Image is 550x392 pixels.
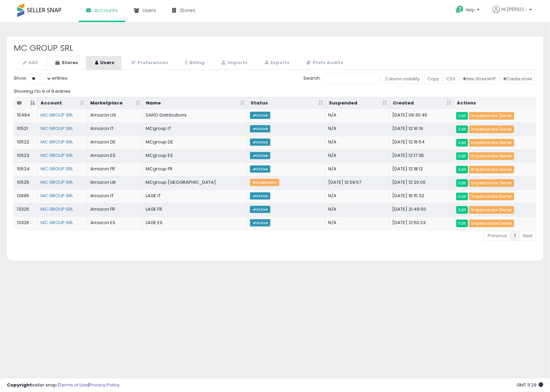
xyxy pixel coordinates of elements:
td: MCgroup [GEOGRAPHIC_DATA] [143,176,247,190]
a: Edit [456,139,468,147]
select: Showentries [26,73,52,84]
span: Stores [180,7,195,14]
td: N/A [325,217,390,230]
span: Help [466,7,475,13]
td: [DATE] 12:16:54 [390,136,454,149]
td: Amazon ES [87,217,143,230]
td: Amazon UK [87,176,143,190]
td: N/A [325,136,390,149]
a: MC GROUP SRL [41,165,73,172]
a: MC GROUP SRL [41,152,73,159]
td: LAGE IT [143,190,247,203]
a: MC GROUP SRL [41,139,73,145]
a: Impersonate Owner [469,152,514,160]
span: Active [250,125,270,132]
a: Edit [456,179,468,187]
td: [DATE] 12:20:00 [390,176,454,190]
td: 13325 [14,203,38,217]
a: Edit [456,125,468,133]
a: Billing [176,56,212,70]
a: MC GROUP SRL [41,125,73,132]
label: Show entries [14,73,68,84]
a: MC GROUP SRL [41,206,73,212]
a: Next [519,231,536,241]
th: Status: activate to sort column ascending [248,97,326,110]
td: [DATE] 12:16:19 [390,122,454,136]
th: Marketplace: activate to sort column ascending [87,97,143,110]
td: N/A [325,190,390,203]
a: Edit [456,193,468,200]
a: Edit [456,152,468,160]
h2: MC GROUP SRL [14,43,536,52]
span: Column visibility [385,76,420,82]
a: Hi [PERSON_NAME] [492,6,532,21]
a: New Store MVP [460,73,499,84]
td: SANO Distributions [143,109,247,122]
td: N/A [325,122,390,136]
span: Active [250,206,270,213]
th: Created: activate to sort column ascending [390,97,454,110]
span: Active [250,139,270,146]
a: Users [86,56,122,70]
td: N/A [325,109,390,122]
th: ID: activate to sort column descending [14,97,38,110]
th: Actions [454,97,537,110]
a: Impersonate Owner [469,193,514,200]
a: MC GROUP SRL [41,219,73,226]
span: CSV [446,76,455,82]
td: Amazon IT [87,122,143,136]
input: Search: [323,73,380,84]
a: Impersonate Owner [469,179,514,187]
a: Impersonate Owner [469,220,514,227]
a: MC GROUP SRL [41,192,73,199]
a: Edit [456,220,468,227]
td: [DATE] 21:50:23 [390,217,454,230]
td: [DATE] 09:30:45 [390,109,454,122]
a: Impersonate Owner [469,166,514,173]
td: Amazon US [87,109,143,122]
td: N/A [325,163,390,176]
a: Copy [424,73,442,84]
span: Suspended [250,179,279,186]
a: 1 [510,231,519,241]
a: MC GROUP SRL [41,179,73,185]
span: Active [250,112,270,119]
td: Amazon IT [87,190,143,203]
a: MC GROUP SRL [41,112,73,118]
span: Users [143,7,156,14]
td: Amazon DE [87,136,143,149]
td: [DATE] 12:18:12 [390,163,454,176]
td: N/A [325,149,390,163]
a: Column visibility [382,73,423,84]
td: [DATE] 16:15:32 [390,190,454,203]
td: 10524 [14,163,38,176]
span: Active [250,165,270,173]
td: 13326 [14,217,38,230]
th: Account: activate to sort column ascending [38,97,87,110]
a: Impersonate Owner [469,139,514,147]
td: MCgroup DE [143,136,247,149]
span: New Store MVP [463,76,496,82]
td: 10494 [14,109,38,122]
a: Imports [212,56,255,70]
td: Amazon FR [87,163,143,176]
td: LAGE FR [143,203,247,217]
a: Edit [456,206,468,214]
td: LAGE ES [143,217,247,230]
span: Create store [503,76,532,82]
a: Edit [456,166,468,173]
th: Name: activate to sort column ascending [143,97,248,110]
a: Create store [500,73,535,84]
td: [DATE] 12:17:36 [390,149,454,163]
a: Preferences [122,56,175,70]
a: Impersonate Owner [469,112,514,120]
td: MCgroup FR [143,163,247,176]
td: [DATE] 21:49:50 [390,203,454,217]
td: 10523 [14,149,38,163]
a: Impersonate Owner [469,125,514,133]
td: N/A [325,203,390,217]
a: Prefs Audits [298,56,351,70]
a: CSV [443,73,458,84]
label: Search: [303,73,380,84]
td: Amazon ES [87,149,143,163]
